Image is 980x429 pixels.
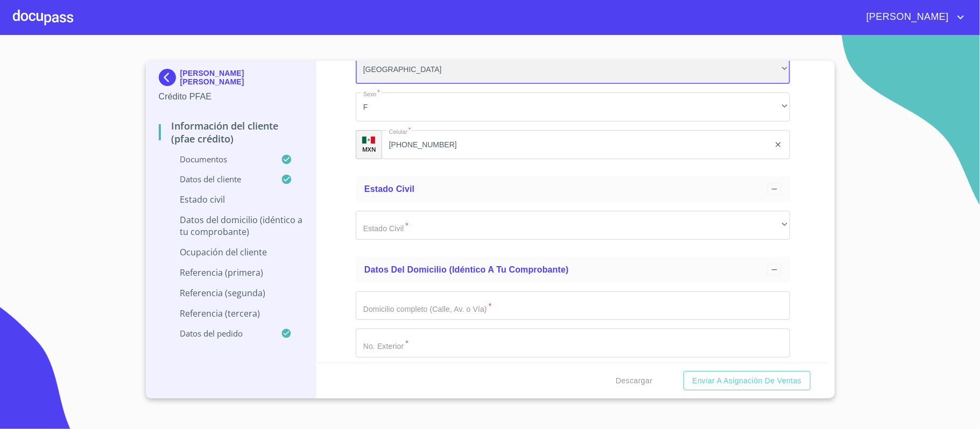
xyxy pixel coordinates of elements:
button: clear input [774,140,782,149]
p: Documentos [159,154,281,165]
img: R93DlvwvvjP9fbrDwZeCRYBHk45OWMq+AAOlFVsxT89f82nwPLnD58IP7+ANJEaWYhP0Tx8kkA0WlQMPQsAAgwAOmBj20AXj6... [362,137,375,144]
span: Estado Civil [364,184,414,194]
div: F [356,92,790,121]
span: Descargar [616,374,652,388]
span: [PERSON_NAME] [858,9,954,26]
p: Referencia (tercera) [159,308,304,319]
img: Docupass spot blue [159,69,180,86]
button: account of current user [858,9,967,26]
span: Enviar a Asignación de Ventas [692,374,801,388]
p: Referencia (segunda) [159,287,304,299]
p: Datos del pedido [159,328,281,339]
div: [GEOGRAPHIC_DATA] [356,55,790,84]
span: Datos del domicilio (idéntico a tu comprobante) [364,265,569,274]
p: Datos del domicilio (idéntico a tu comprobante) [159,214,304,238]
button: Descargar [611,371,657,391]
div: ​ [356,211,790,240]
div: [PERSON_NAME] [PERSON_NAME] [159,69,304,90]
p: [PERSON_NAME] [PERSON_NAME] [180,69,304,86]
p: Datos del cliente [159,174,281,184]
div: Estado Civil [356,176,790,202]
p: Referencia (primera) [159,267,304,278]
p: Información del cliente (PFAE crédito) [159,119,304,145]
p: Crédito PFAE [159,90,304,103]
p: MXN [362,145,376,153]
p: Estado Civil [159,194,304,205]
button: Enviar a Asignación de Ventas [683,371,810,391]
div: Datos del domicilio (idéntico a tu comprobante) [356,257,790,283]
p: Ocupación del Cliente [159,246,304,258]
